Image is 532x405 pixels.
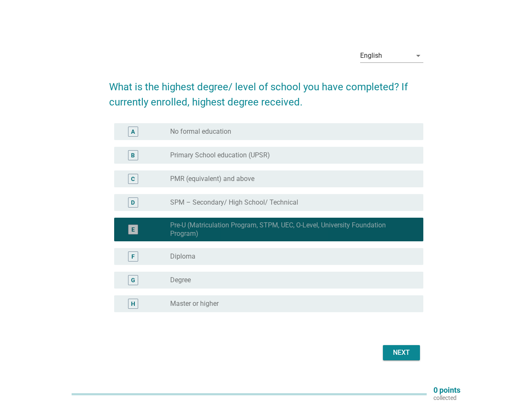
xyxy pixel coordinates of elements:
label: PMR (equivalent) and above [170,175,254,183]
div: F [131,252,135,261]
div: English [360,52,382,59]
p: collected [433,394,460,402]
div: D [131,198,135,207]
label: No formal education [170,127,231,136]
i: arrow_drop_down [413,51,423,61]
div: B [131,151,135,160]
p: 0 points [433,386,460,394]
div: C [131,175,135,184]
label: Primary School education (UPSR) [170,151,270,159]
label: Master or higher [170,300,219,308]
div: G [131,276,135,285]
label: Diploma [170,252,195,261]
label: SPM – Secondary/ High School/ Technical [170,198,298,207]
h2: What is the highest degree/ level of school you have completed? If currently enrolled, highest de... [109,71,423,110]
div: A [131,127,135,136]
div: Next [390,348,413,358]
div: H [131,300,135,308]
button: Next [383,345,420,360]
label: Pre-U (Matriculation Program, STPM, UEC, O-Level, University Foundation Program) [170,221,410,238]
div: E [131,225,135,234]
label: Degree [170,276,191,284]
